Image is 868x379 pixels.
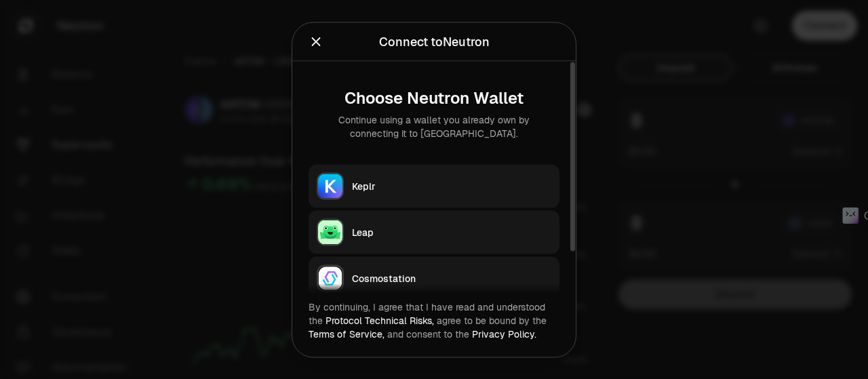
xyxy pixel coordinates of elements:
[319,113,549,140] div: Continue using a wallet you already own by connecting it to [GEOGRAPHIC_DATA].
[309,327,384,340] a: Terms of Service,
[318,266,342,290] img: Cosmostation
[309,300,559,340] div: By continuing, I agree that I have read and understood the agree to be bound by the and consent t...
[352,271,551,285] div: Cosmostation
[352,179,551,193] div: Keplr
[309,210,559,254] button: LeapLeap
[318,220,342,244] img: Leap
[379,32,490,51] div: Connect to Neutron
[318,174,342,198] img: Keplr
[352,225,551,239] div: Leap
[309,32,323,51] button: Close
[309,164,559,207] button: KeplrKeplr
[309,256,559,300] button: CosmostationCosmostation
[319,88,549,107] div: Choose Neutron Wallet
[472,327,536,340] a: Privacy Policy.
[325,314,434,326] a: Protocol Technical Risks,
